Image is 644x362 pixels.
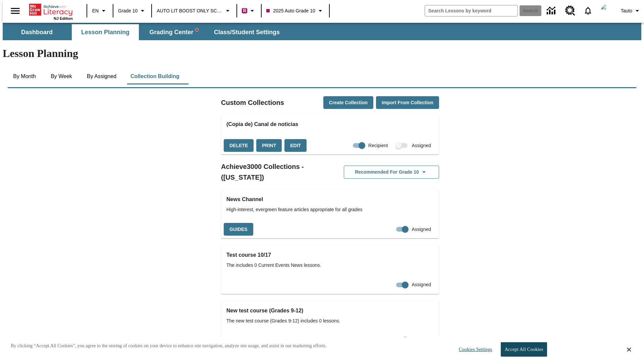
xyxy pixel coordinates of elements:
[412,142,431,149] span: Assigned
[266,7,315,14] span: 2025 Auto Grade 10
[72,24,139,40] button: Lesson Planning
[264,5,327,17] button: Class: 2025 Auto Grade 10, Select your class
[627,347,631,353] button: Close
[29,3,73,16] a: Home
[157,7,223,14] span: AUTO LIT BOOST ONLY SCHOOL
[412,226,431,233] span: Assigned
[3,24,286,40] div: SubNavbar
[221,161,330,183] h2: Achieve3000 Collections - ([US_STATE])
[81,28,129,36] span: Lesson Planning
[125,68,185,84] button: Collection Building
[8,68,41,84] button: By Month
[226,120,434,129] h3: (Copia de) Canal de noticias
[226,195,434,204] h3: News Channel
[224,139,254,152] button: Delete
[226,206,434,213] span: High-interest, evergreen feature articles appropriate for all grades
[21,28,53,36] span: Dashboard
[243,6,246,15] span: B
[221,97,284,108] h2: Custom Collections
[29,2,73,20] div: Home
[618,5,644,17] button: Profile/Settings
[3,47,641,60] h1: Lesson Planning
[621,7,632,14] span: Tauto
[323,96,373,109] button: Create Collection
[579,2,597,19] a: Notifications
[54,16,73,20] span: NJ Edition
[5,1,25,21] button: Open side menu
[196,28,198,31] svg: writing assistant alert
[209,24,285,40] button: Class/Student Settings
[224,223,253,236] button: Guides
[149,28,198,36] span: Grading Center
[376,96,439,109] button: Import from Collection
[82,68,122,84] button: By Assigned
[89,5,111,17] button: Language: EN, Select a language
[284,139,307,152] button: Edit
[118,7,138,14] span: Grade 10
[3,24,70,40] button: Dashboard
[154,5,234,17] button: School: AUTO LIT BOOST ONLY SCHOOL, Select your school
[226,262,434,269] span: The includes 0 Current Events News lessons.
[601,4,614,17] img: Avatar
[453,343,495,356] button: Cookies Settings
[140,24,207,40] button: Grading Center
[368,142,388,149] span: Recipient
[3,23,641,40] div: SubNavbar
[344,166,439,179] button: Recommended for Grade 10
[425,5,518,16] input: search field
[543,2,561,20] a: Data Center
[561,2,579,20] a: Resource Center, Will open in new tab
[92,7,99,14] span: EN
[412,281,431,288] span: Assigned
[115,5,149,17] button: Grade: Grade 10, Select a grade
[597,2,618,19] button: Select a new avatar
[256,139,282,152] button: Print, will open in a new window
[412,337,431,344] span: Assigned
[214,28,280,36] span: Class/Student Settings
[45,68,78,84] button: By Week
[226,306,434,315] h3: New test course (Grades 9-12)
[501,342,547,357] button: Accept All Cookies
[11,343,327,349] p: By clicking “Accept All Cookies”, you agree to the storing of cookies on your device to enhance s...
[239,5,259,17] button: Boost Class color is violet red. Change class color
[226,317,434,324] span: The new test course (Grades 9-12) includes 0 lessons.
[226,250,434,260] h3: Test course 10/17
